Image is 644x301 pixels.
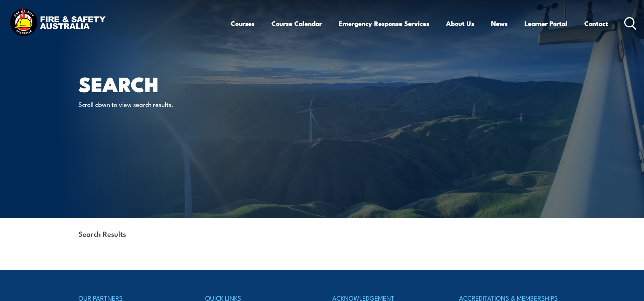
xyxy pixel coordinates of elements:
a: Courses [231,13,255,33]
a: News [491,13,508,33]
a: About Us [446,13,474,33]
strong: Search Results [78,228,126,239]
a: Contact [584,13,608,33]
a: Course Calendar [271,13,322,33]
a: Learner Portal [524,13,567,33]
a: Emergency Response Services [339,13,429,33]
p: Scroll down to view search results. [78,100,217,108]
h1: Search [78,75,266,92]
